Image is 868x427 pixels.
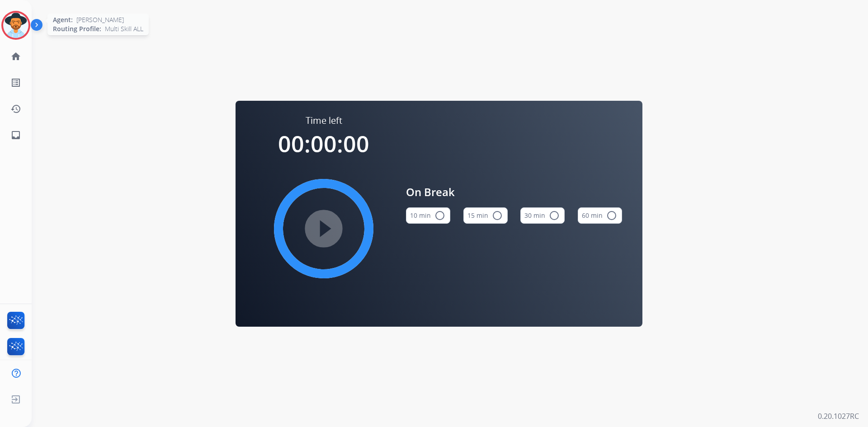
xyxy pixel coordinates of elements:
span: Routing Profile: [53,24,101,33]
button: 10 min [406,207,450,224]
span: Multi Skill ALL [105,24,143,33]
mat-icon: inbox [10,130,21,141]
span: On Break [406,184,622,200]
button: 15 min [463,207,508,224]
mat-icon: radio_button_unchecked [434,210,445,221]
mat-icon: radio_button_unchecked [606,210,617,221]
p: 0.20.1027RC [818,411,859,422]
mat-icon: radio_button_unchecked [549,210,560,221]
button: 60 min [578,207,622,224]
img: avatar [3,13,28,38]
mat-icon: history [10,103,21,114]
button: 30 min [520,207,565,224]
span: Agent: [53,15,73,24]
mat-icon: list_alt [10,77,21,88]
span: [PERSON_NAME] [76,15,124,24]
mat-icon: radio_button_unchecked [492,210,503,221]
span: Time left [306,114,342,127]
mat-icon: home [10,51,21,62]
span: 00:00:00 [278,128,369,159]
